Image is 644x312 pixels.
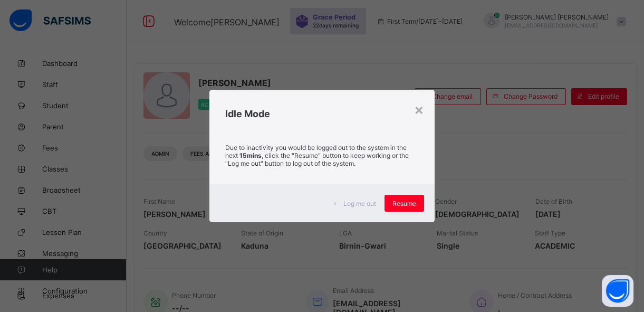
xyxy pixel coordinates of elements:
[343,200,376,207] span: Log me out
[392,200,416,207] span: Resume
[225,108,419,119] h2: Idle Mode
[239,152,262,159] strong: 15mins
[602,275,633,307] button: Open asap
[225,144,419,167] p: Due to inactivity you would be logged out to the system in the next , click the "Resume" button t...
[414,100,424,118] div: ×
